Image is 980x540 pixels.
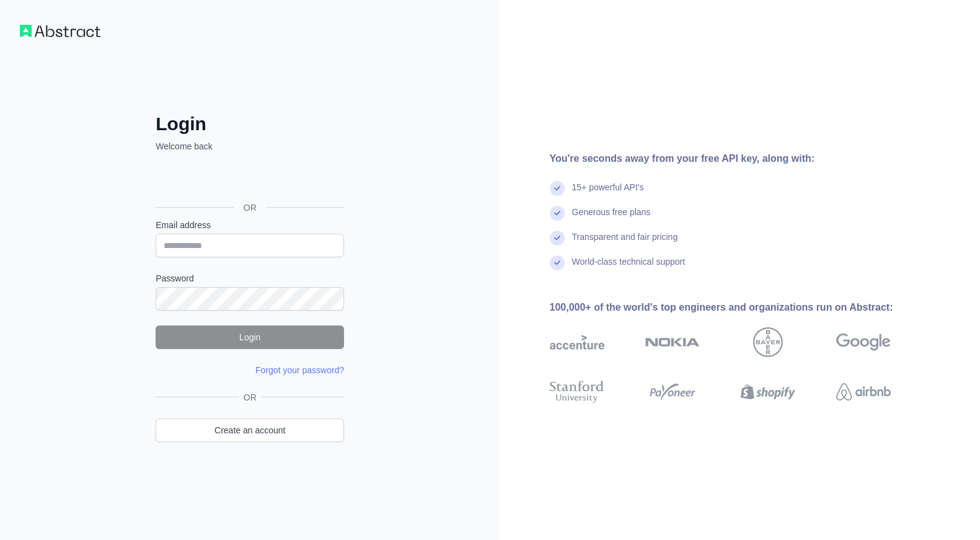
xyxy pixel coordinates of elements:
img: shopify [741,378,795,405]
img: Workflow [20,25,100,37]
img: bayer [753,327,783,357]
img: nokia [645,327,700,357]
div: World-class technical support [572,255,686,280]
p: Welcome back [156,140,344,153]
img: check mark [550,231,565,246]
a: Create an account [156,418,344,442]
img: google [836,327,891,357]
a: Forgot your password? [255,365,344,375]
div: You're seconds away from your free API key, along with: [550,151,930,166]
div: 100,000+ of the world's top engineers and organizations run on Abstract: [550,300,930,315]
div: Transparent and fair pricing [572,231,678,255]
button: Login [156,325,344,349]
div: 15+ powerful API's [572,181,644,206]
div: Generous free plans [572,206,651,231]
img: airbnb [836,378,891,405]
iframe: Sign in with Google Button [149,166,348,193]
img: check mark [550,206,565,221]
img: check mark [550,181,565,196]
span: OR [239,391,262,404]
img: check mark [550,255,565,270]
img: stanford university [550,378,604,405]
img: payoneer [645,378,700,405]
img: accenture [550,327,604,357]
label: Password [156,272,344,285]
label: Email address [156,219,344,231]
span: OR [234,201,267,214]
h2: Login [156,113,344,135]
